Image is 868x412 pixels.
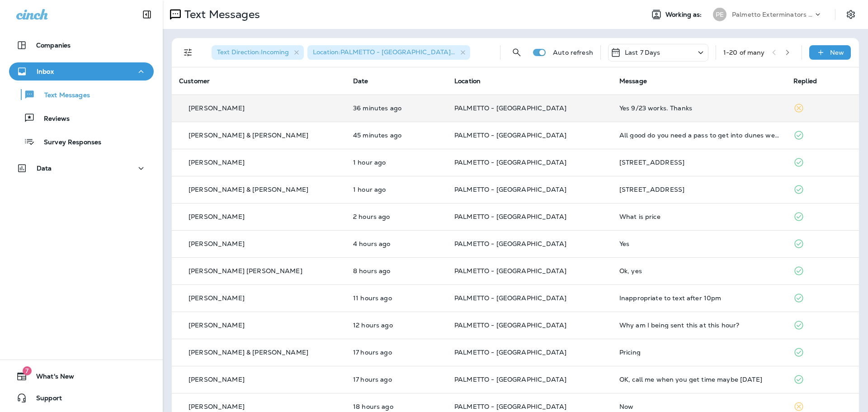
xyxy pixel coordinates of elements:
[35,115,70,123] p: Reviews
[454,213,566,221] span: PALMETTO - [GEOGRAPHIC_DATA]
[619,213,779,220] div: What is price
[9,132,154,151] button: Survey Responses
[713,8,726,21] div: PE
[454,185,566,194] span: PALMETTO - [GEOGRAPHIC_DATA]
[189,240,245,247] p: [PERSON_NAME]
[454,104,566,112] span: PALMETTO - [GEOGRAPHIC_DATA]
[23,366,32,375] span: 7
[9,367,154,385] button: 7What's New
[9,389,154,407] button: Support
[189,376,245,383] p: [PERSON_NAME]
[134,5,160,24] button: Collapse Sidebar
[35,91,90,100] p: Text Messages
[619,104,779,112] div: Yes 9/23 works. Thanks
[619,186,779,193] div: 1407 Bimini Drive, Charleston, SC 29414
[189,403,245,410] p: [PERSON_NAME]
[454,77,481,85] span: Location
[843,6,859,23] button: Settings
[189,294,245,302] p: [PERSON_NAME]
[454,294,566,302] span: PALMETTO - [GEOGRAPHIC_DATA]
[619,77,647,85] span: Message
[619,159,779,166] div: 144 Dark Hollow Way
[723,49,765,56] div: 1 - 20 of many
[619,322,779,329] div: Why am I being sent this at this hour?
[454,267,566,275] span: PALMETTO - [GEOGRAPHIC_DATA]
[353,322,440,329] p: Sep 18, 2025 09:16 PM
[9,62,154,81] button: Inbox
[619,376,779,383] div: OK, call me when you get time maybe tomorrow
[454,403,566,411] span: PALMETTO - [GEOGRAPHIC_DATA]
[353,186,440,193] p: Sep 19, 2025 08:30 AM
[353,213,440,220] p: Sep 19, 2025 07:27 AM
[37,68,54,75] p: Inbox
[353,159,440,166] p: Sep 19, 2025 08:36 AM
[454,158,566,166] span: PALMETTO - [GEOGRAPHIC_DATA]
[353,77,368,85] span: Date
[313,48,457,56] span: Location : PALMETTO - [GEOGRAPHIC_DATA] +1
[353,267,440,275] p: Sep 19, 2025 01:20 AM
[454,375,566,384] span: PALMETTO - [GEOGRAPHIC_DATA]
[619,267,779,275] div: Ok, yes
[454,348,566,356] span: PALMETTO - [GEOGRAPHIC_DATA]
[189,322,245,329] p: [PERSON_NAME]
[9,159,154,177] button: Data
[454,240,566,248] span: PALMETTO - [GEOGRAPHIC_DATA]
[27,373,74,384] span: What's New
[625,49,660,56] p: Last 7 Days
[189,186,308,193] p: [PERSON_NAME] & [PERSON_NAME]
[553,49,593,56] p: Auto refresh
[212,45,304,60] div: Text Direction:Incoming
[179,43,197,62] button: Filters
[9,109,154,128] button: Reviews
[189,349,308,356] p: [PERSON_NAME] & [PERSON_NAME]
[179,77,210,85] span: Customer
[619,403,779,410] div: Now
[353,403,440,410] p: Sep 18, 2025 03:16 PM
[353,104,440,112] p: Sep 19, 2025 09:32 AM
[27,394,62,405] span: Support
[35,138,101,147] p: Survey Responses
[189,104,245,112] p: [PERSON_NAME]
[619,132,779,139] div: All good do you need a pass to get into dunes west
[37,165,52,172] p: Data
[665,11,704,19] span: Working as:
[9,36,154,54] button: Companies
[353,294,440,302] p: Sep 18, 2025 10:23 PM
[307,45,470,60] div: Location:PALMETTO - [GEOGRAPHIC_DATA]+1
[454,131,566,139] span: PALMETTO - [GEOGRAPHIC_DATA]
[793,77,817,85] span: Replied
[619,349,779,356] div: Pricing
[353,349,440,356] p: Sep 18, 2025 04:32 PM
[353,240,440,247] p: Sep 19, 2025 05:44 AM
[189,159,245,166] p: [PERSON_NAME]
[619,294,779,302] div: Inappropriate to text after 10pm
[353,132,440,139] p: Sep 19, 2025 09:23 AM
[189,132,308,139] p: [PERSON_NAME] & [PERSON_NAME]
[619,240,779,247] div: Yes
[9,85,154,104] button: Text Messages
[353,376,440,383] p: Sep 18, 2025 04:20 PM
[181,8,260,21] p: Text Messages
[732,11,813,18] p: Palmetto Exterminators LLC
[189,213,245,220] p: [PERSON_NAME]
[217,48,289,56] span: Text Direction : Incoming
[830,49,844,56] p: New
[454,321,566,329] span: PALMETTO - [GEOGRAPHIC_DATA]
[508,43,526,62] button: Search Messages
[36,42,71,49] p: Companies
[189,267,302,275] p: [PERSON_NAME] [PERSON_NAME]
